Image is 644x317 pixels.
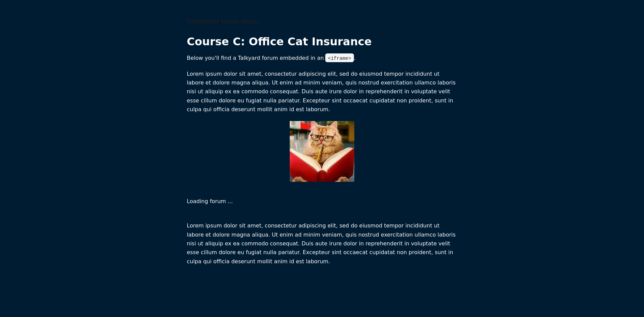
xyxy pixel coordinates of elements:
img: Z [290,121,354,182]
p: Loading forum ... [187,197,457,206]
p: Lorem ipsum dolor sit amet, consectetur adipiscing elit, sed do eiusmod tempor incididunt ut labo... [187,70,457,114]
p: Lorem ipsum dolor sit amet, consectetur adipiscing elit, sed do eiusmod tempor incididunt ut labo... [187,221,457,266]
p: Below you'll find a Talkyard forum embedded in an . [187,54,457,63]
h1: Course C: Office Cat Insurance [187,35,457,48]
b: Embedded forum demo: [187,18,260,25]
code: <iframe> [325,53,354,62]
